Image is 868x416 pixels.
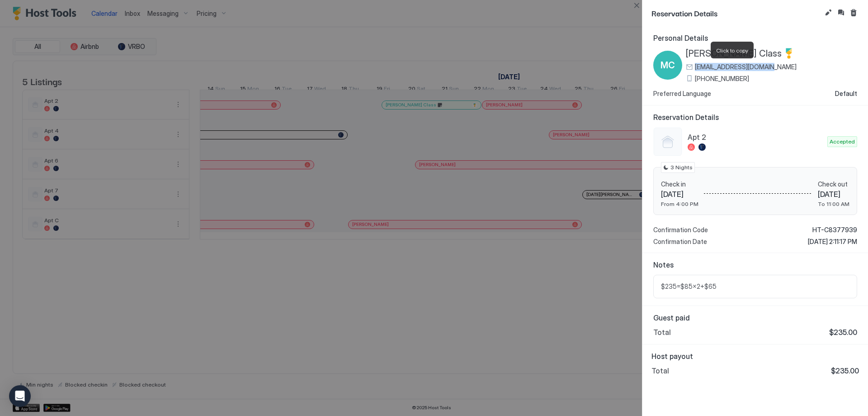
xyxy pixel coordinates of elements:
[661,201,698,207] span: From 4:00 PM
[818,190,849,199] span: [DATE]
[829,328,857,337] span: $235.00
[848,7,859,18] button: Cancel reservation
[688,133,824,142] span: Apt 2
[835,90,857,98] span: Default
[653,33,857,43] span: Personal Details
[830,138,855,146] span: Accepted
[670,163,693,172] span: 3 Nights
[661,180,698,188] span: Check in
[9,385,31,407] div: Open Intercom Messenger
[686,48,782,59] span: [PERSON_NAME] Class
[818,180,849,188] span: Check out
[653,238,707,246] span: Confirmation Date
[695,75,749,83] span: [PHONE_NUMBER]
[660,58,675,72] span: MC
[661,282,849,291] span: $235=$85x2+$65
[812,226,857,234] span: HT-C8377939
[651,352,859,361] span: Host payout
[653,226,708,234] span: Confirmation Code
[831,366,859,375] span: $235.00
[651,7,821,19] span: Reservation Details
[653,90,711,98] span: Preferred Language
[716,47,748,54] span: Click to copy
[818,201,849,207] span: To 11:00 AM
[653,113,857,122] span: Reservation Details
[653,328,671,337] span: Total
[651,366,669,375] span: Total
[835,7,846,18] button: Inbox
[653,313,857,322] span: Guest paid
[823,7,834,18] button: Edit reservation
[661,190,698,199] span: [DATE]
[653,260,857,269] span: Notes
[808,238,857,246] span: [DATE] 2:11:17 PM
[695,63,797,71] span: [EMAIL_ADDRESS][DOMAIN_NAME]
